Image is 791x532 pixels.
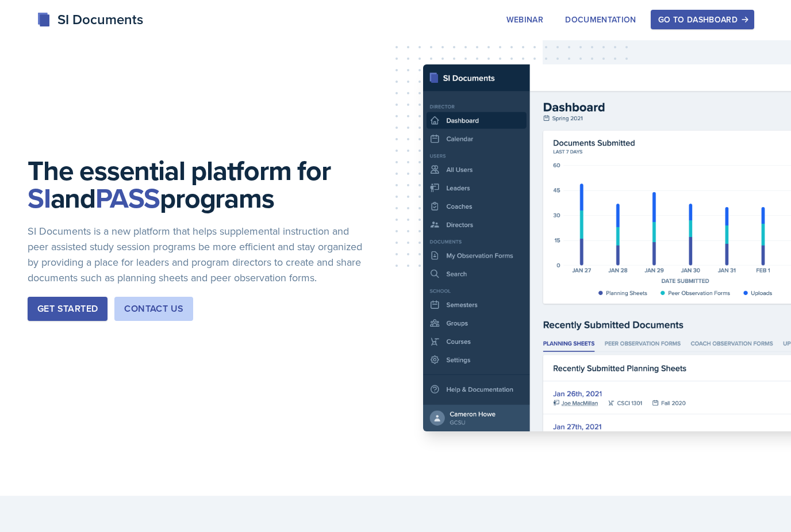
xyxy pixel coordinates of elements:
div: Get Started [37,302,98,316]
button: Contact Us [114,297,193,321]
div: Contact Us [124,302,183,316]
div: SI Documents [37,9,143,30]
button: Get Started [28,297,107,321]
div: Documentation [565,15,636,24]
div: Go to Dashboard [658,15,747,24]
button: Go to Dashboard [651,10,754,29]
button: Webinar [499,10,551,29]
div: Webinar [506,15,543,24]
button: Documentation [558,10,644,29]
